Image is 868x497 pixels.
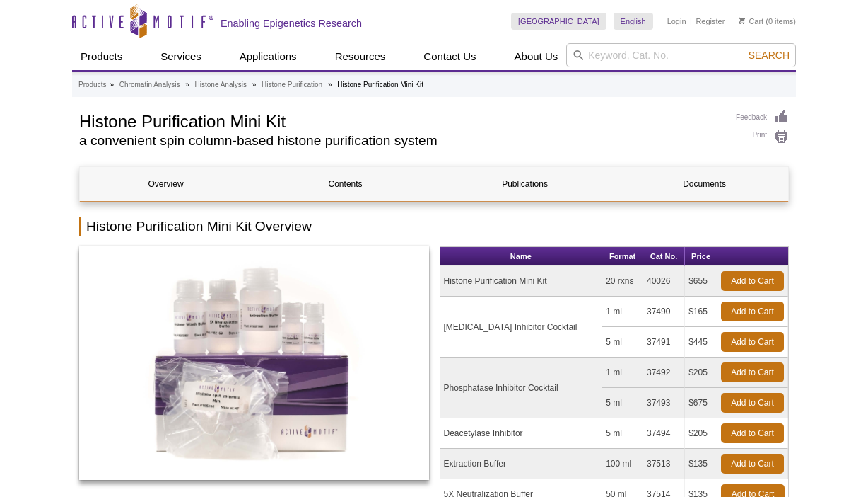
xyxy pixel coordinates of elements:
span: Search [749,50,790,61]
li: » [110,81,114,88]
a: Overview [80,167,252,201]
a: Products [72,43,131,70]
a: English [614,13,653,30]
td: 40026 [643,266,685,297]
li: (0 items) [739,13,796,30]
li: Histone Purification Mini Kit [337,81,423,88]
a: Add to Cart [721,302,784,321]
td: 37491 [643,327,685,358]
a: Contact Us [415,43,484,70]
h2: Enabling Epigenetics Research [221,17,362,30]
td: Extraction Buffer [440,449,603,479]
a: Register [696,16,725,26]
th: Cat No. [643,247,685,266]
td: $205 [685,418,717,449]
td: 100 ml [602,449,643,479]
a: Contents [259,167,431,201]
h2: Histone Purification Mini Kit Overview [79,217,789,236]
td: 1 ml [602,297,643,327]
td: 5 ml [602,388,643,418]
td: $135 [685,449,717,479]
td: 20 rxns [602,266,643,297]
li: » [328,81,332,88]
td: 5 ml [602,418,643,449]
td: Phosphatase Inhibitor Cocktail [440,358,603,418]
a: Feedback [736,110,789,125]
li: » [185,81,189,88]
h1: Histone Purification Mini Kit [79,110,722,131]
input: Keyword, Cat. No. [566,43,796,67]
a: Products [78,79,106,91]
a: About Us [506,43,567,70]
a: Login [667,16,686,26]
a: Add to Cart [721,332,784,352]
button: Search [744,49,794,62]
td: $205 [685,358,717,388]
a: Add to Cart [721,393,784,413]
td: 1 ml [602,358,643,388]
td: 37492 [643,358,685,388]
h2: a convenient spin column-based histone purification system [79,135,722,147]
td: $655 [685,266,717,297]
td: 37513 [643,449,685,479]
a: Services [152,43,210,70]
th: Format [602,247,643,266]
td: $675 [685,388,717,418]
img: Histone Purification Mini Kit [79,246,429,480]
th: Name [440,247,603,266]
img: Your Cart [739,17,745,24]
td: Deacetylase Inhibitor [440,418,603,449]
li: » [252,81,257,88]
a: Histone Purification [262,79,322,91]
td: 37494 [643,418,685,449]
a: Print [736,129,789,144]
td: 37493 [643,388,685,418]
a: Chromatin Analysis [119,79,180,91]
a: Add to Cart [721,271,784,291]
td: 5 ml [602,327,643,358]
td: 37490 [643,297,685,327]
td: $445 [685,327,717,358]
a: Applications [231,43,305,70]
td: Histone Purification Mini Kit [440,266,603,297]
a: Add to Cart [721,454,784,474]
a: Cart [739,16,763,26]
a: [GEOGRAPHIC_DATA] [511,13,606,30]
th: Price [685,247,717,266]
td: $165 [685,297,717,327]
a: Documents [618,167,790,201]
a: Add to Cart [721,423,784,443]
a: Resources [327,43,394,70]
a: Add to Cart [721,362,784,382]
a: Publications [439,167,611,201]
li: | [690,13,692,30]
a: Histone Analysis [195,79,247,91]
td: [MEDICAL_DATA] Inhibitor Cocktail [440,297,603,358]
